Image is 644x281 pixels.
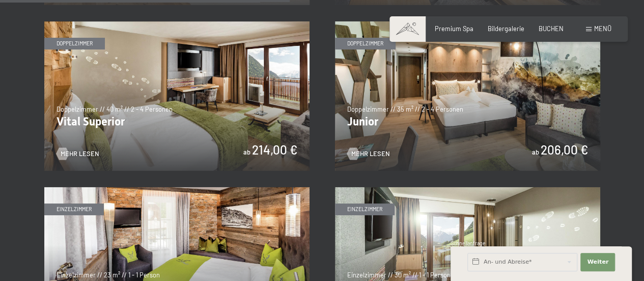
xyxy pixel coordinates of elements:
[594,24,611,33] span: Menü
[335,187,600,192] a: Single Superior
[335,21,600,171] img: Junior
[488,24,524,33] a: Bildergalerie
[587,258,608,266] span: Weiter
[44,187,310,192] a: Single Alpin
[44,21,310,171] img: Vital Superior
[57,149,99,159] a: Mehr Lesen
[580,253,615,271] button: Weiter
[61,149,99,159] span: Mehr Lesen
[539,24,564,33] a: BUCHEN
[435,24,473,33] a: Premium Spa
[451,240,486,246] span: Schnellanfrage
[335,21,600,27] a: Junior
[44,21,310,27] a: Vital Superior
[347,149,390,159] a: Mehr Lesen
[351,149,390,159] span: Mehr Lesen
